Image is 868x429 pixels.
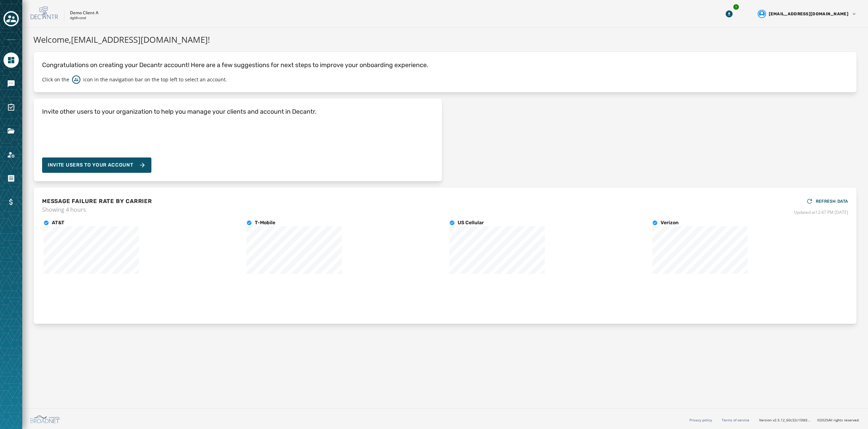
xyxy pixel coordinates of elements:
[3,194,19,210] a: Navigate to Billing
[70,10,98,16] p: Demo Client A
[3,11,19,26] button: Toggle account select drawer
[70,16,86,21] p: dgt8vznd
[42,157,151,173] button: Invite Users to your account
[42,205,152,214] span: Showing 4 hours
[661,219,679,226] h4: Verizon
[769,11,849,17] span: [EMAIL_ADDRESS][DOMAIN_NAME]
[255,219,275,226] h4: T-Mobile
[33,33,857,46] h1: Welcome, [EMAIL_ADDRESS][DOMAIN_NAME] !
[3,76,19,91] a: Navigate to Messaging
[48,162,133,169] span: Invite Users to your account
[722,418,749,422] a: Terms of service
[773,418,812,423] span: v2.5.12_60c32c15fd37978ea97d18c88c1d5e69e1bdb78b
[52,219,64,226] h4: AT&T
[42,107,317,116] h4: Invite other users to your organization to help you manage your clients and account in Decantr.
[42,60,848,70] p: Congratulations on creating your Decantr account! Here are a few suggestions for next steps to im...
[3,171,19,186] a: Navigate to Orders
[3,147,19,162] a: Navigate to Account
[723,8,735,20] button: Download Menu
[689,418,712,422] a: Privacy policy
[733,3,740,10] div: 1
[794,210,848,215] span: Updated at 12:47 PM [DATE]
[83,76,227,83] p: icon in the navigation bar on the top left to select an account.
[3,123,19,139] a: Navigate to Files
[755,7,860,21] button: User settings
[817,418,860,422] span: © 2025 All rights reserved.
[3,100,19,115] a: Navigate to Surveys
[816,199,848,204] span: REFRESH DATA
[806,196,848,207] button: REFRESH DATA
[42,197,152,205] h4: MESSAGE FAILURE RATE BY CARRIER
[759,418,812,423] span: Version
[458,219,484,226] h4: US Cellular
[42,76,69,83] p: Click on the
[3,52,19,68] a: Navigate to Home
